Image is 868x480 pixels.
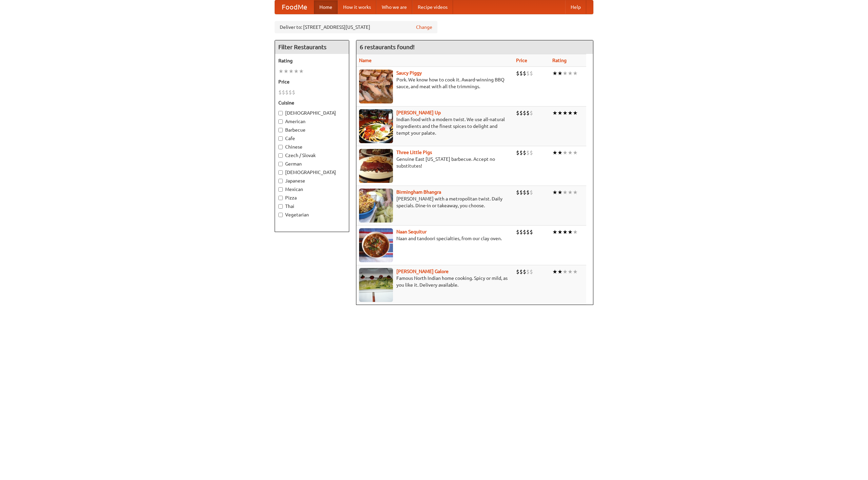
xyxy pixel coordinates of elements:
[359,58,372,63] a: Name
[552,268,557,275] li: ★
[278,118,346,125] label: American
[530,149,533,156] li: $
[360,44,415,50] ng-pluralize: 6 restaurants found!
[396,269,449,274] a: [PERSON_NAME] Galore
[568,109,573,117] li: ★
[294,68,299,75] li: ★
[278,203,346,210] label: Thai
[396,150,432,155] b: Three Little Pigs
[526,268,530,275] li: $
[557,109,563,117] li: ★
[565,0,586,14] a: Help
[523,149,526,156] li: $
[282,89,285,96] li: $
[359,116,511,136] p: Indian food with a modern twist. We use all-natural ingredients and the finest spices to delight ...
[526,149,530,156] li: $
[516,70,519,77] li: $
[278,78,346,85] h5: Price
[359,149,393,183] img: littlepigs.jpg
[359,189,393,223] img: bhangra.jpg
[278,211,346,218] label: Vegetarian
[278,160,346,167] label: German
[573,70,578,77] li: ★
[552,58,567,63] a: Rating
[516,109,519,117] li: $
[278,204,283,209] input: Thai
[526,109,530,117] li: $
[530,189,533,196] li: $
[359,275,511,288] p: Famous North Indian home cooking. Spicy or mild, as you like it. Delivery available.
[396,229,427,234] a: Naan Sequitur
[523,70,526,77] li: $
[275,21,437,33] div: Deliver to: [STREET_ADDRESS][US_STATE]
[568,189,573,196] li: ★
[568,228,573,236] li: ★
[516,228,519,236] li: $
[530,109,533,117] li: $
[573,149,578,156] li: ★
[412,0,453,14] a: Recipe videos
[516,149,519,156] li: $
[278,127,346,133] label: Barbecue
[314,0,338,14] a: Home
[557,189,563,196] li: ★
[359,228,393,262] img: naansequitur.jpg
[563,109,568,117] li: ★
[568,70,573,77] li: ★
[278,136,283,141] input: Cafe
[278,128,283,132] input: Barbecue
[530,70,533,77] li: $
[359,235,511,242] p: Naan and tandoori specialties, from our clay oven.
[396,110,441,115] b: [PERSON_NAME] Up
[278,89,282,96] li: $
[376,0,412,14] a: Who we are
[285,89,289,96] li: $
[359,268,393,302] img: currygalore.jpg
[292,89,295,96] li: $
[557,228,563,236] li: ★
[278,179,283,183] input: Japanese
[278,99,346,106] h5: Cuisine
[359,156,511,169] p: Genuine East [US_STATE] barbecue. Accept no substitutes!
[530,268,533,275] li: $
[275,40,349,54] h4: Filter Restaurants
[523,189,526,196] li: $
[563,268,568,275] li: ★
[278,111,283,115] input: [DEMOGRAPHIC_DATA]
[526,70,530,77] li: $
[338,0,376,14] a: How it works
[552,228,557,236] li: ★
[278,152,346,159] label: Czech / Slovak
[573,228,578,236] li: ★
[278,213,283,217] input: Vegetarian
[552,149,557,156] li: ★
[359,70,393,103] img: saucy.jpg
[519,109,523,117] li: $
[519,189,523,196] li: $
[289,89,292,96] li: $
[278,162,283,166] input: German
[396,189,441,195] a: Birmingham Bhangra
[278,169,346,176] label: [DEMOGRAPHIC_DATA]
[552,70,557,77] li: ★
[552,109,557,117] li: ★
[563,189,568,196] li: ★
[557,149,563,156] li: ★
[278,170,283,175] input: [DEMOGRAPHIC_DATA]
[278,135,346,142] label: Cafe
[573,109,578,117] li: ★
[416,24,432,31] a: Change
[530,228,533,236] li: $
[278,196,283,200] input: Pizza
[278,57,346,64] h5: Rating
[396,70,422,76] a: Saucy Piggy
[299,68,304,75] li: ★
[563,149,568,156] li: ★
[516,189,519,196] li: $
[278,68,283,75] li: ★
[359,76,511,90] p: Pork. We know how to cook it. Award-winning BBQ sauce, and meat with all the trimmings.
